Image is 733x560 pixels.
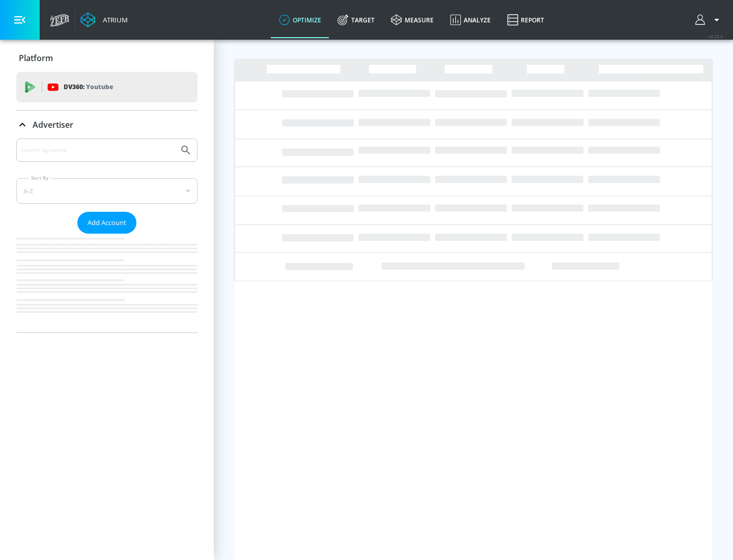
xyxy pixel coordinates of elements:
input: Search by name [20,144,175,157]
a: measure [383,2,442,38]
div: A-Z [16,178,198,204]
a: Analyze [442,2,499,38]
a: optimize [271,2,329,38]
span: v 4.25.4 [709,34,723,39]
a: Report [499,2,552,38]
div: DV360: Youtube [16,72,198,102]
p: DV360: [64,81,113,93]
nav: list of Advertiser [16,234,198,332]
label: Sort By [29,175,51,181]
div: Advertiser [16,138,198,332]
a: Atrium [80,12,128,27]
div: Platform [16,44,198,72]
p: Advertiser [33,119,73,130]
div: Advertiser [16,110,198,139]
div: Atrium [99,15,128,24]
span: Add Account [88,217,126,229]
a: Target [329,2,383,38]
p: Youtube [86,81,113,92]
button: Add Account [77,212,136,234]
p: Platform [19,52,53,64]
